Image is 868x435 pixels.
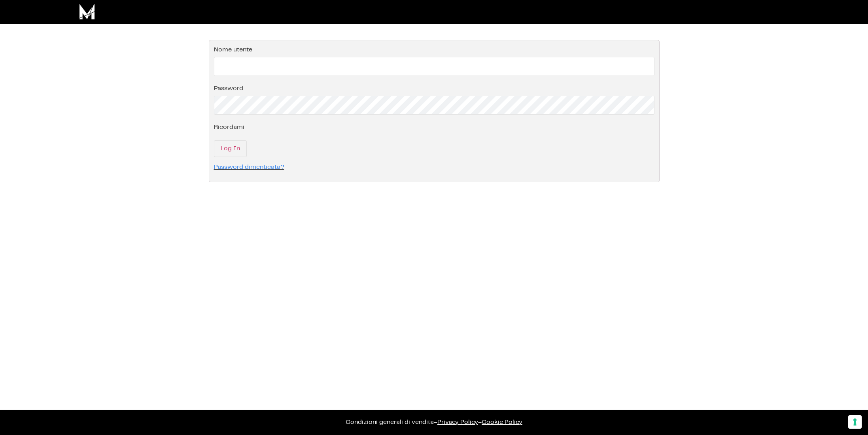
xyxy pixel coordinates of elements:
p: – – [8,418,860,427]
input: Nome utente [214,57,654,76]
a: Condizioni generali di vendita [346,419,434,425]
label: Password [214,85,243,92]
label: Ricordami [214,124,244,130]
a: Privacy Policy [437,419,478,425]
span: Cookie Policy [482,419,522,425]
input: Log In [214,140,247,157]
button: Le tue preferenze relative al consenso per le tecnologie di tracciamento [848,415,862,429]
label: Nome utente [214,47,252,53]
a: Password dimenticata? [214,164,284,170]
